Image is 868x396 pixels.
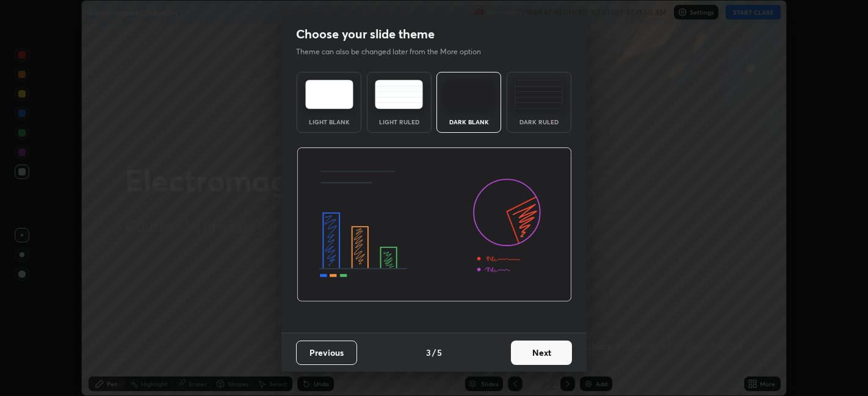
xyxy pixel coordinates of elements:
img: lightRuledTheme.5fabf969.svg [375,80,423,109]
div: Light Blank [305,119,353,125]
h4: 5 [437,346,442,359]
button: Next [511,341,572,365]
button: Previous [296,341,357,365]
h2: Choose your slide theme [296,26,435,42]
img: darkRuledTheme.de295e13.svg [515,80,563,109]
img: lightTheme.e5ed3b09.svg [305,80,353,109]
h4: 3 [426,346,431,359]
p: Theme can also be changed later from the More option [296,46,494,57]
img: darkThemeBanner.d06ce4a2.svg [297,147,572,302]
img: darkTheme.f0cc69e5.svg [445,80,493,109]
div: Dark Ruled [515,119,563,125]
div: Light Ruled [375,119,424,125]
div: Dark Blank [444,119,493,125]
h4: / [432,346,436,359]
